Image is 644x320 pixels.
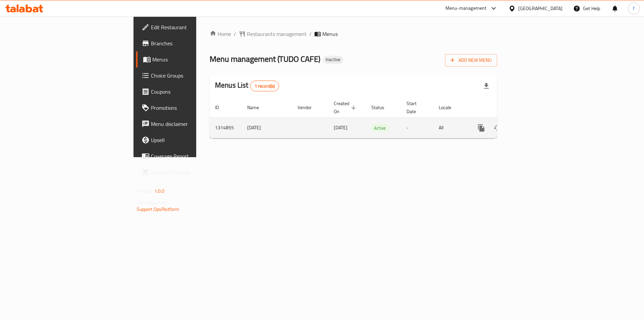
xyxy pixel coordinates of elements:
[478,78,494,94] div: Export file
[473,120,489,136] button: more
[151,120,236,128] span: Menu disclaimer
[151,88,236,96] span: Coupons
[450,56,492,64] span: Add New Menu
[334,99,358,116] span: Created On
[445,4,487,12] div: Menu-management
[298,103,320,111] span: Vendor
[137,198,168,207] span: Get support on:
[239,30,307,38] a: Restaurants management
[151,152,236,160] span: Coverage Report
[154,187,165,195] span: 1.0.0
[151,39,236,47] span: Branches
[445,54,497,66] button: Add New Menu
[152,55,236,63] span: Menus
[242,118,292,138] td: [DATE]
[247,103,268,111] span: Name
[136,148,241,164] a: Coverage Report
[468,97,543,118] th: Actions
[210,97,543,138] table: enhanced table
[247,30,307,38] span: Restaurants management
[322,30,338,38] span: Menus
[518,5,562,12] div: [GEOGRAPHIC_DATA]
[633,5,635,12] span: f
[371,124,388,132] div: Active
[371,103,393,111] span: Status
[136,132,241,148] a: Upsell
[151,72,236,80] span: Choice Groups
[136,164,241,180] a: Grocery Checklist
[151,23,236,31] span: Edit Restaurant
[210,30,497,38] nav: breadcrumb
[151,104,236,112] span: Promotions
[251,83,279,89] span: 1 record(s)
[407,99,425,116] span: Start Date
[136,51,241,67] a: Menus
[401,118,433,138] td: -
[334,123,347,132] span: [DATE]
[136,35,241,51] a: Branches
[489,120,505,136] button: Change Status
[215,80,279,91] h2: Menus List
[151,168,236,176] span: Grocery Checklist
[136,19,241,35] a: Edit Restaurant
[250,81,279,91] div: Total records count
[309,30,312,38] li: /
[439,103,460,111] span: Locale
[136,100,241,116] a: Promotions
[323,57,343,62] span: Inactive
[137,187,153,195] span: Version:
[215,103,228,111] span: ID
[136,116,241,132] a: Menu disclaimer
[371,124,388,132] span: Active
[323,56,343,64] div: Inactive
[433,118,468,138] td: All
[136,67,241,84] a: Choice Groups
[210,51,320,66] span: Menu management ( TUDO CAFE )
[137,205,179,214] a: Support.OpsPlatform
[136,84,241,100] a: Coupons
[151,136,236,144] span: Upsell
